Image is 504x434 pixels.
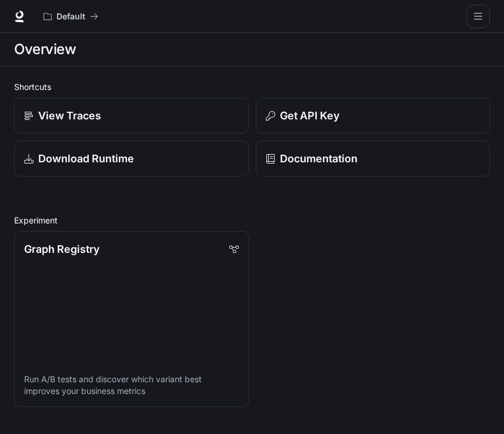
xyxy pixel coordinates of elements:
[256,141,490,176] a: Documentation
[24,373,239,397] p: Run A/B tests and discover which variant best improves your business metrics
[14,231,249,407] a: Graph RegistryRun A/B tests and discover which variant best improves your business metrics
[14,141,249,176] a: Download Runtime
[280,108,339,123] p: Get API Key
[14,98,249,133] a: View Traces
[38,108,101,123] p: View Traces
[38,5,104,28] button: All workspaces
[24,241,99,257] p: Graph Registry
[14,214,490,226] h2: Experiment
[466,5,490,28] button: open drawer
[14,38,76,61] h1: Overview
[56,12,85,22] p: Default
[14,81,490,93] h2: Shortcuts
[280,151,358,166] p: Documentation
[256,98,490,133] button: Get API Key
[38,151,134,166] p: Download Runtime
